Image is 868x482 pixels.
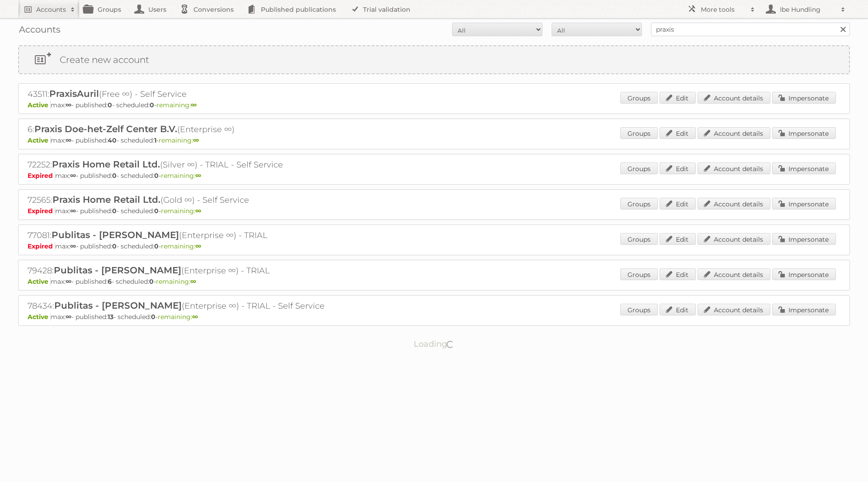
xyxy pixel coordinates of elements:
p: max: - published: - scheduled: - [28,172,840,180]
a: Groups [620,92,658,104]
strong: 0 [154,172,159,180]
h2: 6: (Enterprise ∞) [28,124,344,135]
a: Account details [698,127,770,139]
span: remaining: [161,172,201,180]
strong: 0 [108,101,112,109]
strong: 0 [149,277,154,286]
span: remaining: [156,101,197,109]
strong: ∞ [70,207,76,215]
a: Account details [698,304,770,315]
p: max: - published: - scheduled: - [28,242,840,250]
p: max: - published: - scheduled: - [28,207,840,215]
a: Account details [698,162,770,174]
span: Publitas - [PERSON_NAME] [54,265,181,276]
a: Impersonate [772,268,836,280]
span: Expired [28,207,55,215]
a: Impersonate [772,127,836,139]
a: Impersonate [772,92,836,104]
strong: 40 [108,136,117,144]
strong: ∞ [70,242,76,250]
a: Groups [620,127,658,139]
p: max: - published: - scheduled: - [28,101,840,109]
a: Edit [660,198,696,210]
a: Account details [698,233,770,245]
a: Account details [698,268,770,280]
h2: 72252: (Silver ∞) - TRIAL - Self Service [28,159,344,171]
a: Groups [620,304,658,315]
a: Impersonate [772,233,836,245]
h2: Ibe Hundling [778,5,836,14]
strong: ∞ [193,136,199,144]
a: Groups [620,233,658,245]
strong: 0 [154,207,159,215]
span: Active [28,277,51,286]
strong: ∞ [195,242,201,250]
h2: 43511: (Free ∞) - Self Service [28,88,344,100]
span: Praxis Doe-het-Zelf Center B.V. [34,124,177,134]
strong: 0 [154,242,159,250]
strong: 13 [108,313,113,321]
p: max: - published: - scheduled: - [28,313,840,321]
strong: ∞ [66,136,71,144]
a: Groups [620,162,658,174]
a: Edit [660,268,696,280]
h2: 79428: (Enterprise ∞) - TRIAL [28,265,344,277]
span: remaining: [161,242,201,250]
span: Active [28,313,51,321]
span: Publitas - [PERSON_NAME] [52,229,179,240]
strong: 0 [150,101,154,109]
strong: 0 [151,313,156,321]
a: Edit [660,162,696,174]
span: remaining: [156,277,196,286]
strong: 0 [112,242,117,250]
p: max: - published: - scheduled: - [28,136,840,144]
strong: 6 [108,277,112,286]
span: remaining: [159,136,199,144]
a: Groups [620,268,658,280]
strong: ∞ [191,101,197,109]
strong: 0 [112,172,117,180]
h2: More tools [701,5,746,14]
a: Edit [660,304,696,315]
span: PraxisAuril [49,88,99,99]
span: Active [28,101,51,109]
strong: ∞ [66,277,71,286]
strong: 1 [154,136,156,144]
strong: ∞ [66,101,71,109]
strong: 0 [112,207,117,215]
strong: ∞ [190,277,196,286]
p: Loading [385,335,483,353]
h2: Accounts [36,5,66,14]
strong: ∞ [195,172,201,180]
a: Edit [660,127,696,139]
a: Account details [698,198,770,210]
p: max: - published: - scheduled: - [28,277,840,286]
span: Praxis Home Retail Ltd. [52,194,160,205]
h2: 78434: (Enterprise ∞) - TRIAL - Self Service [28,300,344,312]
a: Impersonate [772,304,836,315]
span: Active [28,136,51,144]
span: Expired [28,172,55,180]
a: Groups [620,198,658,210]
a: Impersonate [772,198,836,210]
strong: ∞ [195,207,201,215]
a: Edit [660,233,696,245]
span: Praxis Home Retail Ltd. [52,159,160,170]
span: Expired [28,242,55,250]
span: remaining: [161,207,201,215]
strong: ∞ [192,313,198,321]
span: remaining: [158,313,198,321]
a: Edit [660,92,696,104]
a: Account details [698,92,770,104]
strong: ∞ [70,172,76,180]
h2: 77081: (Enterprise ∞) - TRIAL [28,229,344,241]
a: Impersonate [772,162,836,174]
a: Create new account [19,46,849,73]
span: Publitas - [PERSON_NAME] [54,300,182,311]
strong: ∞ [66,313,71,321]
h2: 72565: (Gold ∞) - Self Service [28,194,344,206]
